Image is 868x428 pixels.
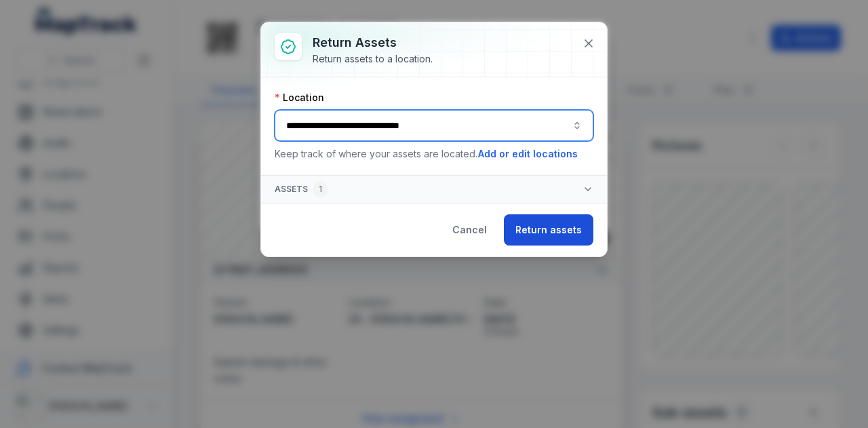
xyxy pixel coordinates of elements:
[313,52,433,66] div: Return assets to a location.
[477,147,578,161] button: Add or edit locations
[313,33,433,52] h3: Return assets
[275,147,593,161] p: Keep track of where your assets are located.
[261,176,607,203] button: Assets1
[504,214,593,246] button: Return assets
[441,214,498,246] button: Cancel
[275,181,328,197] span: Assets
[275,91,324,104] label: Location
[313,181,328,197] div: 1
